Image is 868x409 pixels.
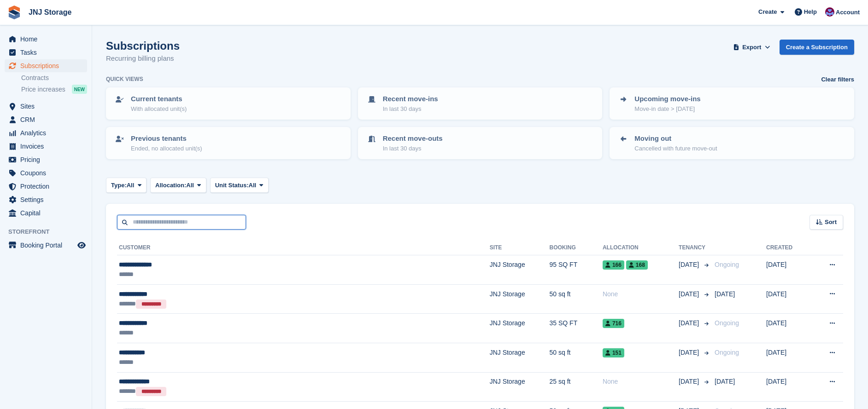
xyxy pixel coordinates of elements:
td: [DATE] [766,372,810,402]
a: menu [5,167,87,179]
span: [DATE] [679,348,701,357]
a: Upcoming move-ins Move-in date > [DATE] [610,88,853,119]
div: None [603,289,679,299]
p: Ended, no allocated unit(s) [131,144,202,153]
a: Current tenants With allocated unit(s) [107,88,350,119]
a: menu [5,59,87,72]
a: menu [5,100,87,113]
a: menu [5,207,87,219]
a: menu [5,127,87,139]
a: Create a Subscription [780,40,854,55]
td: [DATE] [766,255,810,285]
span: Home [20,33,76,46]
span: 166 [603,260,624,270]
span: 716 [603,319,624,328]
img: stora-icon-8386f47178a22dfd0bd8f6a31ec36ba5ce8667c1dd55bd0f319d3a0aa187defe.svg [7,6,21,19]
span: Help [804,7,817,17]
div: None [603,377,679,386]
button: Type: All [106,178,147,193]
span: All [186,181,194,190]
button: Unit Status: All [210,178,269,193]
a: Recent move-ins In last 30 days [359,88,602,119]
a: menu [5,113,87,126]
td: JNJ Storage [490,372,550,402]
a: Moving out Cancelled with future move-out [610,128,853,158]
span: Ongoing [715,349,739,356]
p: In last 30 days [383,104,438,114]
p: Moving out [634,133,717,144]
span: 151 [603,348,624,357]
p: Recent move-ins [383,94,438,104]
th: Allocation [603,241,679,255]
span: Storefront [8,227,92,236]
span: Invoices [20,140,76,153]
a: menu [5,153,87,166]
a: menu [5,239,87,252]
td: 50 sq ft [550,284,603,314]
span: Booking Portal [20,239,76,252]
span: Ongoing [715,261,739,268]
td: [DATE] [766,284,810,314]
a: menu [5,180,87,193]
span: Coupons [20,167,76,179]
button: Allocation: All [150,178,206,193]
th: Tenancy [679,241,711,255]
span: 168 [626,260,648,270]
td: [DATE] [766,314,810,343]
span: Export [742,43,761,52]
span: All [127,181,135,190]
button: Export [732,40,772,55]
td: JNJ Storage [490,255,550,285]
p: With allocated unit(s) [131,104,187,114]
span: Create [758,7,777,17]
th: Site [490,241,550,255]
span: CRM [20,113,76,126]
th: Booking [550,241,603,255]
span: Sites [20,100,76,113]
span: Sort [825,218,837,227]
a: menu [5,33,87,46]
th: Created [766,241,810,255]
th: Customer [117,241,490,255]
p: Recent move-outs [383,133,443,144]
span: Ongoing [715,319,739,327]
span: [DATE] [679,318,701,328]
span: Analytics [20,127,76,139]
td: JNJ Storage [490,284,550,314]
td: 95 SQ FT [550,255,603,285]
p: Previous tenants [131,133,202,144]
p: Upcoming move-ins [634,94,700,104]
img: Jonathan Scrase [825,7,834,17]
h6: Quick views [106,75,143,83]
span: [DATE] [715,378,735,385]
div: NEW [72,85,87,94]
span: Settings [20,193,76,206]
a: menu [5,193,87,206]
h1: Subscriptions [106,40,180,52]
span: [DATE] [715,290,735,298]
p: Move-in date > [DATE] [634,104,700,114]
a: Preview store [76,240,87,251]
span: Type: [111,181,127,190]
a: JNJ Storage [25,5,75,20]
a: Recent move-outs In last 30 days [359,128,602,158]
span: Protection [20,180,76,193]
span: Pricing [20,153,76,166]
a: Clear filters [821,75,854,84]
span: Price increases [21,85,65,94]
p: In last 30 days [383,144,443,153]
span: Unit Status: [215,181,249,190]
span: All [249,181,257,190]
span: Allocation: [155,181,186,190]
p: Recurring billing plans [106,53,180,64]
span: Account [836,8,860,17]
span: [DATE] [679,377,701,386]
p: Cancelled with future move-out [634,144,717,153]
a: Contracts [21,74,87,82]
a: menu [5,140,87,153]
span: Tasks [20,46,76,59]
a: Price increases NEW [21,84,87,94]
a: menu [5,46,87,59]
a: Previous tenants Ended, no allocated unit(s) [107,128,350,158]
span: [DATE] [679,260,701,270]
